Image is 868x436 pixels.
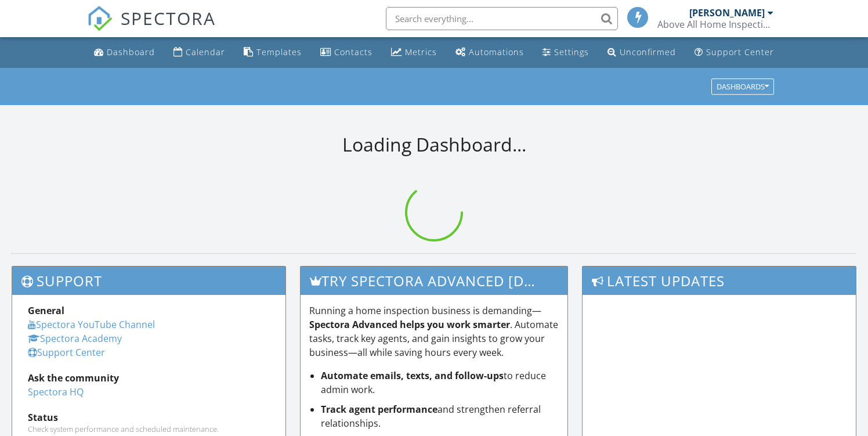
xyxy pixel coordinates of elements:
a: Settings [538,42,594,63]
li: and strengthen referral relationships. [321,402,558,430]
strong: Spectora Advanced helps you work smarter [309,318,510,331]
div: Status [28,410,270,424]
a: Contacts [316,42,377,63]
a: Unconfirmed [603,42,681,63]
div: Dashboard [107,46,155,57]
img: The Best Home Inspection Software - Spectora [87,6,113,31]
li: to reduce admin work. [321,369,558,397]
div: Settings [554,46,589,57]
div: Templates [256,46,302,57]
button: Dashboards [711,78,774,95]
div: Metrics [405,46,437,57]
a: SPECTORA [87,16,216,40]
div: Automations [469,46,524,57]
a: Dashboard [89,42,160,63]
h3: Try spectora advanced [DATE] [301,266,567,295]
h3: Support [12,266,285,295]
a: Metrics [386,42,442,63]
a: Automations (Basic) [451,42,529,63]
strong: Track agent performance [321,403,437,416]
a: Support Center [690,42,779,63]
a: Support Center [28,346,105,359]
a: Spectora HQ [28,385,84,398]
strong: Automate emails, texts, and follow-ups [321,369,504,382]
strong: General [28,304,64,317]
a: Spectora YouTube Channel [28,318,155,331]
div: Ask the community [28,371,270,385]
div: Check system performance and scheduled maintenance. [28,424,270,434]
p: Running a home inspection business is demanding— . Automate tasks, track key agents, and gain ins... [309,304,558,359]
div: Above All Home Inspections LLC [657,19,773,30]
a: Calendar [169,42,230,63]
div: Unconfirmed [620,46,676,57]
div: Support Center [706,46,774,57]
h3: Latest Updates [583,266,856,295]
a: Spectora Academy [28,332,122,345]
a: Templates [239,42,306,63]
div: Calendar [186,46,225,57]
div: Dashboards [717,82,769,91]
input: Search everything... [386,7,618,30]
div: Contacts [334,46,372,57]
span: SPECTORA [121,6,216,30]
div: [PERSON_NAME] [689,7,765,19]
